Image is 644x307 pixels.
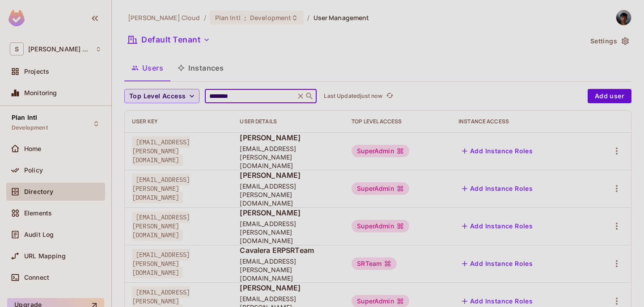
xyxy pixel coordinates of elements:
[240,219,337,245] span: [EMAIL_ADDRESS][PERSON_NAME][DOMAIN_NAME]
[458,181,536,196] button: Add Instance Roles
[240,118,337,125] div: User Details
[352,182,409,195] div: SuperAdmin
[24,210,52,217] span: Elements
[384,91,395,101] button: refresh
[458,144,536,158] button: Add Instance Roles
[24,167,43,174] span: Policy
[129,91,186,102] span: Top Level Access
[382,91,395,101] span: Click to refresh data
[458,118,581,125] div: Instance Access
[244,14,247,21] span: :
[124,57,170,79] button: Users
[314,13,369,22] span: User Management
[128,13,200,22] span: the active workspace
[352,118,444,125] div: Top Level Access
[240,245,337,255] span: Cavalera ERPSRTeam
[124,89,199,103] button: Top Level Access
[458,257,536,271] button: Add Instance Roles
[240,144,337,170] span: [EMAIL_ADDRESS][PERSON_NAME][DOMAIN_NAME]
[616,10,631,25] img: Wanfah Diva
[588,89,631,103] button: Add user
[458,219,536,233] button: Add Instance Roles
[240,257,337,282] span: [EMAIL_ADDRESS][PERSON_NAME][DOMAIN_NAME]
[132,249,190,278] span: [EMAIL_ADDRESS][PERSON_NAME][DOMAIN_NAME]
[132,174,190,203] span: [EMAIL_ADDRESS][PERSON_NAME][DOMAIN_NAME]
[12,124,48,131] span: Development
[24,188,53,195] span: Directory
[386,92,394,101] span: refresh
[307,13,309,22] li: /
[240,208,337,218] span: [PERSON_NAME]
[28,46,91,53] span: Workspace: Sawala Cloud
[24,89,57,97] span: Monitoring
[24,145,42,152] span: Home
[240,283,337,293] span: [PERSON_NAME]
[240,182,337,207] span: [EMAIL_ADDRESS][PERSON_NAME][DOMAIN_NAME]
[12,114,37,121] span: Plan Intl
[215,13,241,22] span: Plan Intl
[124,33,214,47] button: Default Tenant
[24,252,66,260] span: URL Mapping
[324,93,382,100] p: Last Updated just now
[352,220,409,232] div: SuperAdmin
[587,34,631,48] button: Settings
[132,118,225,125] div: User Key
[240,170,337,180] span: [PERSON_NAME]
[250,13,291,22] span: Development
[352,145,409,157] div: SuperAdmin
[24,274,49,281] span: Connect
[24,68,49,75] span: Projects
[10,42,24,55] span: S
[352,257,397,270] div: SRTeam
[240,133,337,143] span: [PERSON_NAME]
[24,231,54,238] span: Audit Log
[170,57,231,79] button: Instances
[204,13,206,22] li: /
[132,136,190,166] span: [EMAIL_ADDRESS][PERSON_NAME][DOMAIN_NAME]
[8,10,25,26] img: SReyMgAAAABJRU5ErkJggg==
[132,211,190,241] span: [EMAIL_ADDRESS][PERSON_NAME][DOMAIN_NAME]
